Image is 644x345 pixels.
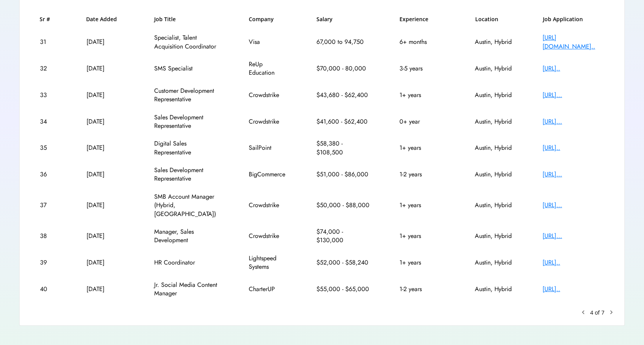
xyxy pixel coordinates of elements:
[154,166,220,183] div: Sales Development Representative
[542,285,604,293] div: [URL]..
[40,201,57,209] div: 37
[154,193,220,218] div: SMB Account Manager (Hybrid, [GEOGRAPHIC_DATA])
[316,201,370,209] div: $50,000 - $88,000
[399,64,446,73] div: 3-5 years
[316,117,370,126] div: $41,600 - $62,400
[154,281,220,298] div: Jr. Social Media Content Manager
[316,64,370,73] div: $70,000 - 80,000
[475,38,513,46] div: Austin, Hybrid
[475,258,513,267] div: Austin, Hybrid
[399,15,446,23] h6: Experience
[249,91,287,99] div: Crowdstrike
[542,170,604,179] div: [URL]...
[542,258,604,267] div: [URL]..
[249,144,287,152] div: SailPoint
[249,285,287,293] div: CharterUP
[40,15,57,23] h6: Sr #
[399,201,446,209] div: 1+ years
[316,285,370,293] div: $55,000 - $65,000
[399,117,446,126] div: 0+ year
[249,232,287,240] div: Crowdstrike
[87,38,125,46] div: [DATE]
[87,170,125,179] div: [DATE]
[475,117,513,126] div: Austin, Hybrid
[154,64,220,73] div: SMS Specialist
[249,201,287,209] div: Crowdstrike
[249,254,287,271] div: Lightspeed Systems
[87,285,125,293] div: [DATE]
[316,139,370,157] div: $58,380 - $108,500
[579,308,587,316] button: keyboard_arrow_left
[542,117,604,126] div: [URL]...
[475,201,513,209] div: Austin, Hybrid
[154,113,220,131] div: Sales Development Representative
[399,285,446,293] div: 1-2 years
[316,15,370,23] h6: Salary
[154,87,220,104] div: Customer Development Representative
[40,144,57,152] div: 35
[87,117,125,126] div: [DATE]
[87,232,125,240] div: [DATE]
[154,228,220,245] div: Manager, Sales Development
[316,228,370,245] div: $74,000 - $130,000
[542,91,604,99] div: [URL]...
[87,258,125,267] div: [DATE]
[475,15,514,23] h6: Location
[475,144,513,152] div: Austin, Hybrid
[249,170,287,179] div: BigCommerce
[154,33,220,51] div: Specialist, Talent Acquisition Coordinator
[86,15,125,23] h6: Date Added
[475,285,513,293] div: Austin, Hybrid
[249,60,287,77] div: ReUp Education
[542,232,604,240] div: [URL]...
[40,117,57,126] div: 34
[40,91,57,99] div: 33
[316,91,370,99] div: $43,680 - $62,400
[87,64,125,73] div: [DATE]
[154,15,176,23] h6: Job Title
[40,38,57,46] div: 31
[316,170,370,179] div: $51,000 - $86,000
[40,232,57,240] div: 38
[154,139,220,157] div: Digital Sales Representative
[399,170,446,179] div: 1-2 years
[542,201,604,209] div: [URL]...
[590,309,604,317] div: 4 of 7
[475,170,513,179] div: Austin, Hybrid
[249,117,287,126] div: Crowdstrike
[475,91,513,99] div: Austin, Hybrid
[316,38,370,46] div: 67,000 to 94,750
[399,38,446,46] div: 6+ months
[542,144,604,152] div: [URL]..
[87,91,125,99] div: [DATE]
[249,38,287,46] div: Visa
[542,33,604,51] div: [URL][DOMAIN_NAME]..
[399,144,446,152] div: 1+ years
[399,91,446,99] div: 1+ years
[154,258,220,267] div: HR Coordinator
[40,258,57,267] div: 39
[316,258,370,267] div: $52,000 - $58,240
[542,64,604,73] div: [URL]..
[607,308,615,316] button: chevron_right
[40,285,57,293] div: 40
[399,232,446,240] div: 1+ years
[40,64,57,73] div: 32
[87,144,125,152] div: [DATE]
[249,15,287,23] h6: Company
[475,64,513,73] div: Austin, Hybrid
[543,15,604,23] h6: Job Application
[87,201,125,209] div: [DATE]
[399,258,446,267] div: 1+ years
[40,170,57,179] div: 36
[475,232,513,240] div: Austin, Hybrid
